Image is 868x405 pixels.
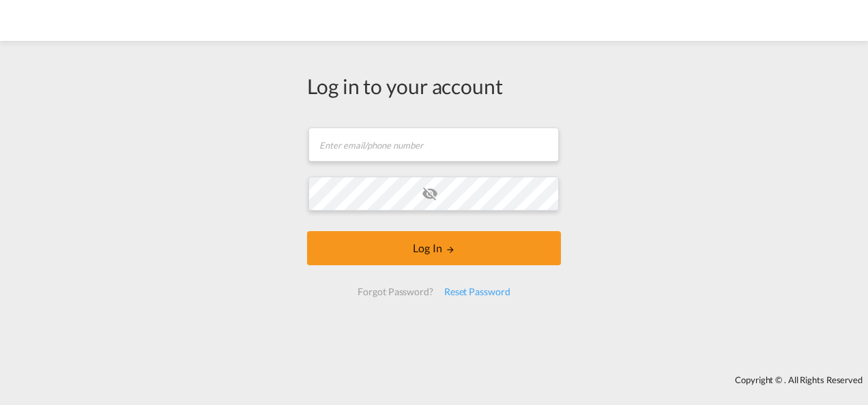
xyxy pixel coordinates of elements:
input: Enter email/phone number [308,127,559,162]
div: Forgot Password? [352,280,438,304]
md-icon: icon-eye-off [422,185,438,202]
button: LOGIN [307,231,561,265]
div: Reset Password [439,280,516,304]
div: Log in to your account [307,72,561,100]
